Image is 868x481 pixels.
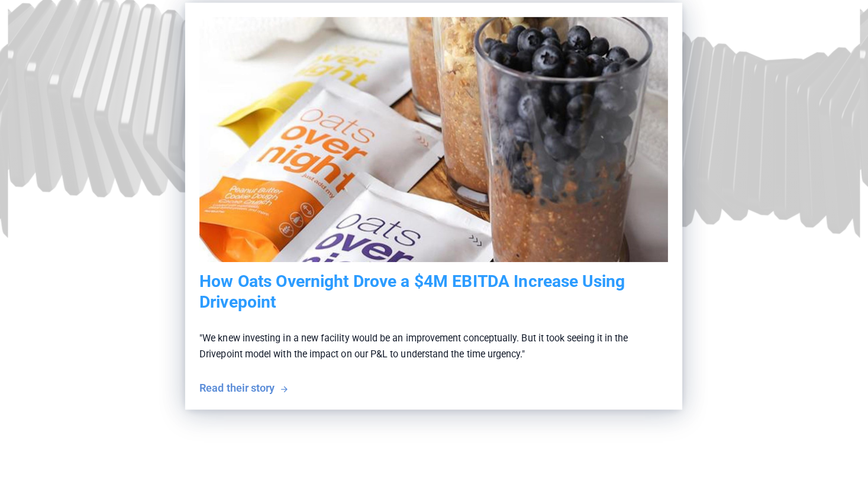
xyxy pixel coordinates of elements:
h5: How Oats Overnight Drove a $4M EBITDA Increase Using Drivepoint [199,272,668,312]
p: "We knew investing in a new facility would be an improvement conceptually. But it took seeing it ... [199,312,668,380]
a: How Oats Overnight Drove a $4M EBITDA Increase Using Drivepoint"We knew investing in a new facili... [185,2,683,409]
iframe: Chat Widget [809,424,868,481]
div: Read their story [199,380,275,395]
